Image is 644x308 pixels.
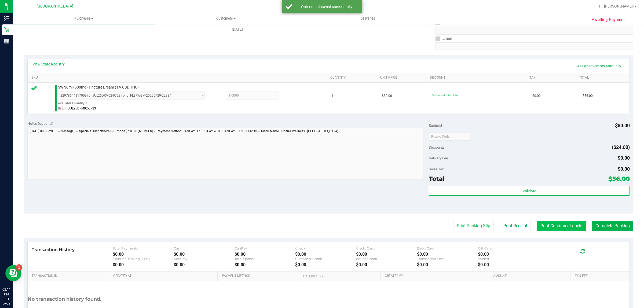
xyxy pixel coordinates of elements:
[356,257,417,261] div: Issued Credit
[235,262,295,267] div: $0.00
[68,107,96,110] span: JUL25DRM02-0723
[295,257,356,261] div: Customer Credit
[13,16,155,21] span: Purchases
[478,257,539,261] div: Voided
[356,252,417,257] div: $0.00
[174,252,235,257] div: $0.00
[382,93,392,98] span: $80.00
[232,27,425,32] div: [DATE]
[32,61,65,67] a: View State Registry
[58,100,213,110] div: Available Quantity:
[4,16,9,21] inline-svg: Inventory
[295,4,358,9] div: Order detail saved successfully
[380,76,424,80] a: Unit Price
[435,35,452,42] label: Email
[353,16,382,21] span: Deliveries
[16,264,22,271] iframe: Resource center unread badge
[583,93,593,98] span: $56.00
[113,274,215,278] a: Created At
[429,156,448,160] span: Delivery Fee
[174,246,235,250] div: Cash
[537,221,586,231] button: Print Customer Labels
[417,252,478,257] div: $0.00
[2,287,10,302] p: 02:11 PM EDT
[330,76,374,80] a: Quantity
[385,274,487,278] a: Created By
[615,123,630,128] span: $80.00
[432,94,458,97] span: 30tinctthera1: 30% off line
[155,13,297,24] a: Customers
[85,101,87,105] span: 7
[429,167,444,171] span: Sales Tax
[592,17,625,23] span: Awaiting Payment
[235,257,295,261] div: Total Spendr
[295,252,356,257] div: $0.00
[32,76,324,80] a: SKU
[453,221,494,231] button: Print Packing Slip
[579,76,623,80] a: Total
[429,186,630,196] button: Validate
[478,262,539,267] div: $0.00
[113,252,174,257] div: $0.00
[174,257,235,261] div: AeroPay
[429,123,442,128] span: Subtotal
[429,133,470,141] input: Promo Code
[618,155,630,161] span: $0.00
[356,262,417,267] div: $0.00
[58,85,139,90] span: SW 30ml (600mg) Tincture Dream (1:9 CBD:THC)
[417,246,478,250] div: Debit Card
[27,121,53,126] span: Notes (optional)
[5,265,21,281] iframe: Resource center
[113,246,174,250] div: Total Payments
[235,252,295,257] div: $0.00
[113,257,174,261] div: Point of Banking (POB)
[4,39,9,44] inline-svg: Reports
[155,16,297,21] span: Customers
[295,262,356,267] div: $0.00
[2,302,10,306] p: 09/23
[299,272,380,281] th: External ID
[222,274,297,278] a: Payment Method
[592,221,633,231] button: Complete Packing
[417,257,478,261] div: Transaction Fees
[478,246,539,250] div: Gift Card
[529,76,573,80] a: Tax
[500,221,531,231] button: Print Receipt
[574,61,625,71] a: Assign Inventory Manually
[429,175,445,182] span: Total
[430,76,523,80] a: Discount
[575,274,623,278] a: Txn Fee
[608,175,630,182] span: $56.00
[58,107,67,110] span: Batch:
[32,274,107,278] a: Transaction ID
[435,27,633,35] input: Format: (999) 999-9999
[113,262,174,267] div: $0.00
[417,262,478,267] div: $0.00
[532,93,541,98] span: $0.00
[599,4,634,8] span: Hi, [PERSON_NAME]!
[295,246,356,250] div: Check
[4,27,9,32] inline-svg: Retail
[493,274,568,278] a: Amount
[429,142,445,152] span: Discounts
[235,246,295,250] div: CanPay
[13,13,155,24] a: Purchases
[36,4,73,9] span: [GEOGRAPHIC_DATA]
[297,13,439,24] a: Deliveries
[478,252,539,257] div: $0.00
[618,166,630,172] span: $0.00
[174,262,235,267] div: $0.00
[356,246,417,250] div: Credit Card
[332,93,334,98] span: 1
[522,189,536,193] span: Validate
[612,144,630,150] span: ($24.00)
